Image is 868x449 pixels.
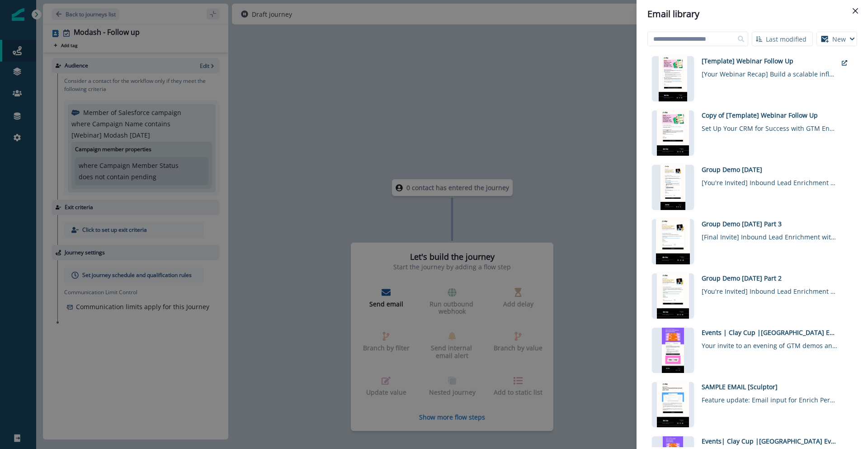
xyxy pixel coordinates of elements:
div: [Your Webinar Recap] Build a scalable influencer strategy with [PERSON_NAME] + [PERSON_NAME] [702,66,837,79]
div: Group Demo [DATE] [702,165,837,174]
div: Events| Clay Cup |[GEOGRAPHIC_DATA] Event In-Person Invites [Non Openers + Excluded] [702,436,837,446]
button: Last modified [752,32,813,46]
div: Group Demo [DATE] Part 2 [702,273,837,283]
div: Events | Clay Cup |[GEOGRAPHIC_DATA] Event In-Person Invites [REMINDER] [702,328,837,337]
div: Copy of [Template] Webinar Follow Up [702,110,837,120]
div: Group Demo [DATE] Part 3 [702,219,837,229]
div: Set Up Your CRM for Success with GTM Engineer, [DATE] [702,120,837,133]
button: Close [848,4,863,18]
div: SAMPLE EMAIL [Sculptor] [702,382,837,392]
div: Your invite to an evening of GTM demos and networking [702,337,837,350]
div: [Final Invite] Inbound Lead Enrichment with GTM Engineer [702,229,837,242]
div: [Template] Webinar Follow Up [702,56,837,66]
button: external-link [837,56,852,70]
div: [You're Invited] Inbound Lead Enrichment with GTM Engineer [702,174,837,187]
div: Email library [647,7,857,21]
div: [You're Invited] Inbound Lead Enrichment with GTM Engineer [702,283,837,296]
button: New [816,32,857,46]
div: Feature update: Email input for Enrich Person action [702,392,837,405]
